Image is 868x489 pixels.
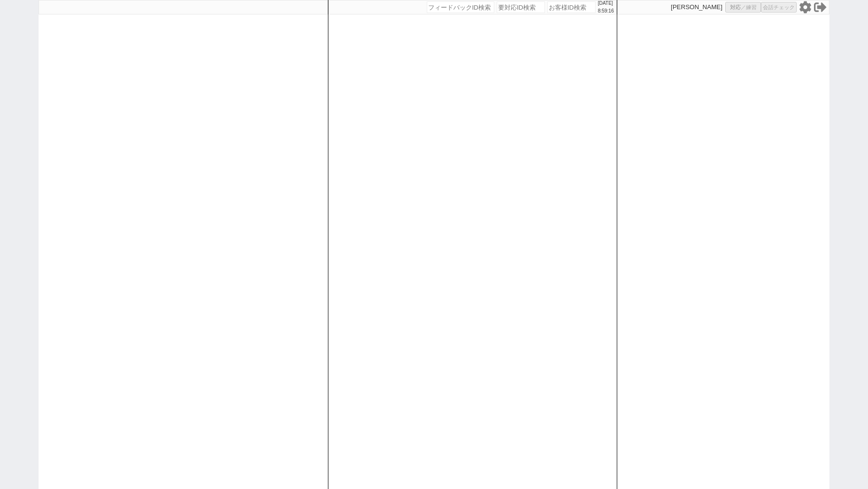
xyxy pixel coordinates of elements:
button: 会話チェック [761,2,797,13]
p: 8:59:16 [598,7,614,15]
input: 要対応ID検索 [497,1,545,13]
input: フィードバックID検索 [427,1,494,13]
span: 対応 [730,4,741,11]
span: 会話チェック [763,4,795,11]
p: [PERSON_NAME] [671,3,722,11]
button: 対応／練習 [725,2,761,13]
input: お客様ID検索 [547,1,596,13]
span: 練習 [746,4,757,11]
